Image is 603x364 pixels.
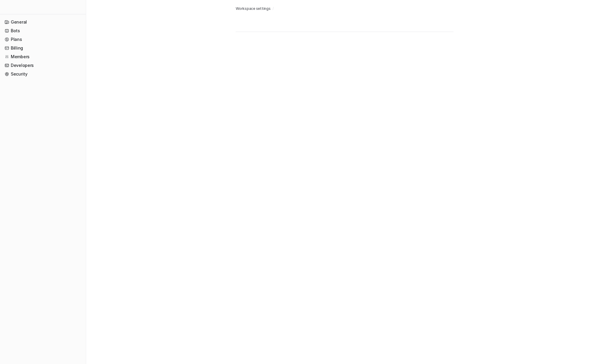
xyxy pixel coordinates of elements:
a: Plans [2,35,83,44]
a: Workspace settings [236,6,271,11]
a: Billing [2,44,83,52]
a: Bots [2,27,83,35]
a: Members [2,53,83,61]
a: Developers [2,61,83,70]
a: General [2,18,83,26]
a: Security [2,70,83,78]
span: / [272,6,274,11]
